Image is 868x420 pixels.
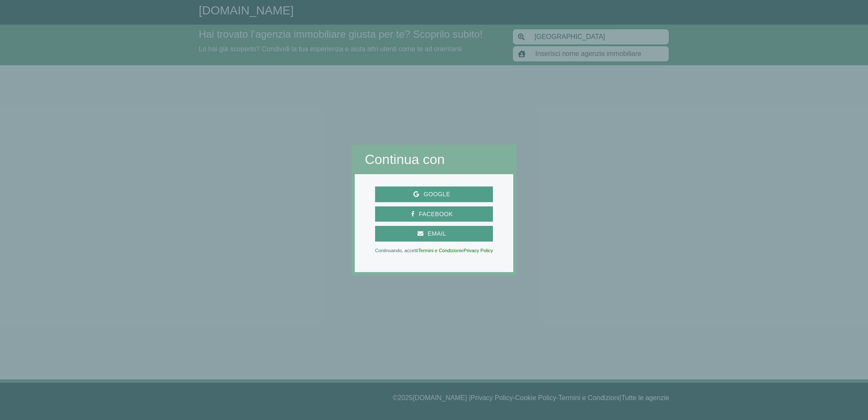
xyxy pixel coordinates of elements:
h2: Continua con [365,151,504,167]
p: Continuando, accetti e [375,248,493,253]
button: Google [375,186,493,202]
span: Google [419,189,454,200]
button: Facebook [375,206,493,222]
span: Facebook [415,209,457,220]
button: Email [375,226,493,242]
a: Termini e Condizioni [418,248,461,253]
span: Email [423,228,451,239]
a: Privacy Policy [464,248,493,253]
